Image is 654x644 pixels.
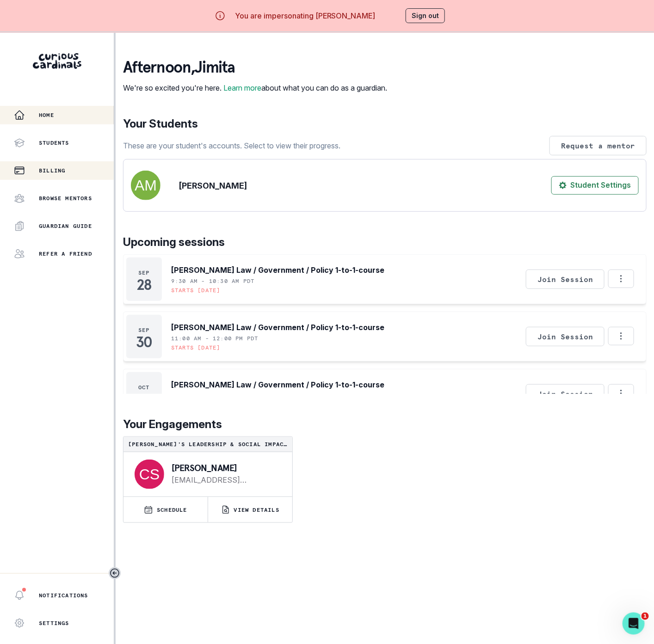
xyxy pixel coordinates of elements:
[131,171,160,200] img: svg
[138,269,150,276] p: Sep
[39,167,65,174] p: Billing
[157,506,187,514] p: SCHEDULE
[171,264,384,276] p: [PERSON_NAME] Law / Government / Policy 1-to-1-course
[526,384,605,404] button: Join Session
[171,287,221,294] p: Starts [DATE]
[223,83,261,92] a: Learn more
[171,322,384,333] p: [PERSON_NAME] Law / Government / Policy 1-to-1-course
[608,270,634,288] button: Options
[135,460,164,489] img: svg
[526,270,605,289] button: Join Session
[39,592,88,599] p: Notifications
[171,335,259,342] p: 11:00 AM - 12:00 PM PDT
[234,506,279,514] p: VIEW DETAILS
[39,195,92,202] p: Browse Mentors
[123,416,647,433] p: Your Engagements
[136,337,152,347] p: 30
[608,384,634,403] button: Options
[549,136,647,155] button: Request a mentor
[123,116,647,132] p: Your Students
[526,327,605,346] button: Join Session
[137,280,151,289] p: 28
[171,344,221,351] p: Starts [DATE]
[179,179,247,192] p: [PERSON_NAME]
[208,497,292,522] button: VIEW DETAILS
[172,463,278,472] p: [PERSON_NAME]
[171,277,254,285] p: 9:30 AM - 10:30 AM PDT
[171,379,384,390] p: [PERSON_NAME] Law / Government / Policy 1-to-1-course
[109,567,121,579] button: Toggle sidebar
[39,250,92,258] p: Refer a friend
[39,222,92,230] p: Guardian Guide
[39,111,54,119] p: Home
[123,497,208,522] button: SCHEDULE
[642,613,649,620] span: 1
[623,613,645,635] iframe: Intercom live chat
[123,58,387,77] p: afternoon , Jimita
[608,327,634,345] button: Options
[138,326,150,334] p: Sep
[406,8,445,23] button: Sign out
[33,53,81,69] img: Curious Cardinals Logo
[172,474,278,485] a: [EMAIL_ADDRESS][DOMAIN_NAME]
[123,140,340,151] p: These are your student's accounts. Select to view their progress.
[171,392,259,399] p: 11:00 AM - 12:00 PM PDT
[39,619,69,627] p: Settings
[123,82,387,93] p: We're so excited you're here. about what you can do as a guardian.
[138,384,150,391] p: Oct
[127,441,289,448] p: [PERSON_NAME]'s Leadership & Social Impact Passion Project
[123,234,647,251] p: Upcoming sessions
[235,10,376,21] p: You are impersonating [PERSON_NAME]
[39,139,69,147] p: Students
[551,176,639,195] button: Student Settings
